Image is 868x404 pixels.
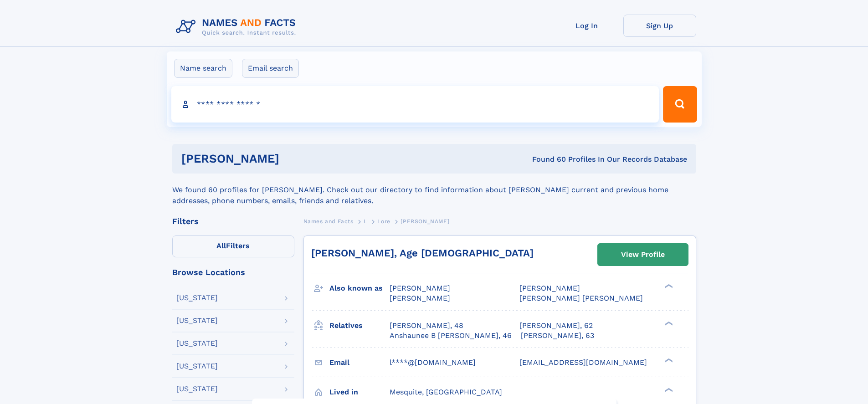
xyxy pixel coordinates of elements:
span: L [364,218,367,225]
div: [US_STATE] [176,363,218,370]
div: View Profile [621,244,665,265]
span: [PERSON_NAME] [401,218,449,225]
a: Log In [550,15,623,37]
label: Email search [242,59,299,78]
div: ❯ [663,387,673,393]
a: L [364,215,367,227]
div: Browse Locations [172,268,294,276]
button: Search Button [663,86,697,123]
label: Name search [174,59,232,78]
span: Lore [377,218,390,225]
label: Filters [172,235,294,257]
a: [PERSON_NAME], 63 [521,331,594,341]
a: Lore [377,215,390,227]
a: Names and Facts [303,215,354,227]
h1: [PERSON_NAME] [181,153,406,164]
span: [PERSON_NAME] [390,284,450,292]
div: ❯ [663,357,673,363]
span: [PERSON_NAME] [519,284,580,292]
span: [PERSON_NAME] [PERSON_NAME] [519,294,643,302]
div: Filters [172,217,294,225]
div: [US_STATE] [176,294,218,302]
div: [US_STATE] [176,340,218,347]
h3: Lived in [329,384,390,400]
span: [PERSON_NAME] [390,294,450,302]
a: [PERSON_NAME], Age [DEMOGRAPHIC_DATA] [311,247,534,259]
h3: Email [329,355,390,370]
h3: Relatives [329,318,390,333]
img: Logo Names and Facts [172,15,303,39]
span: All [216,241,226,250]
div: Found 60 Profiles In Our Records Database [406,154,687,164]
a: [PERSON_NAME], 48 [390,321,463,331]
div: We found 60 profiles for [PERSON_NAME]. Check out our directory to find information about [PERSON... [172,174,696,206]
a: [PERSON_NAME], 62 [519,321,593,331]
span: Mesquite, [GEOGRAPHIC_DATA] [390,388,502,396]
a: Sign Up [623,15,696,37]
a: Anshaunee B [PERSON_NAME], 46 [390,331,512,341]
input: search input [171,86,659,123]
div: ❯ [663,283,673,289]
span: [EMAIL_ADDRESS][DOMAIN_NAME] [519,358,647,367]
a: View Profile [598,244,688,266]
div: [US_STATE] [176,385,218,393]
div: [US_STATE] [176,317,218,324]
div: ❯ [663,320,673,326]
h3: Also known as [329,281,390,296]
